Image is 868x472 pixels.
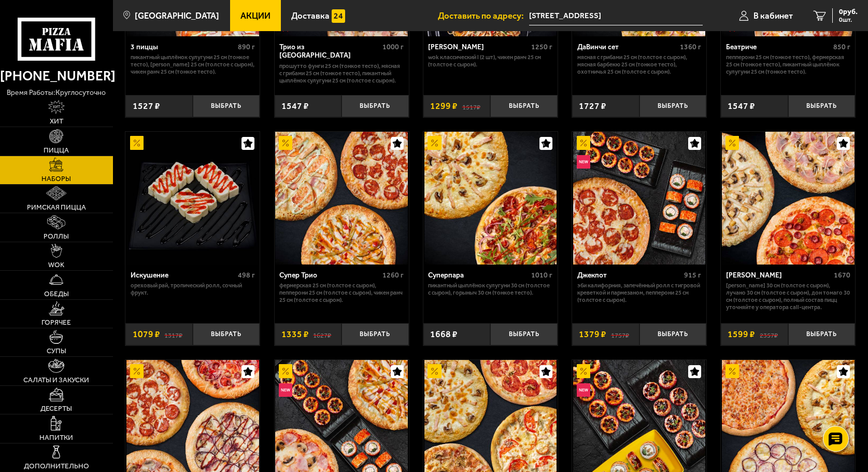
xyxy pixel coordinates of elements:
[24,463,89,470] span: Дополнительно
[684,271,701,280] span: 915 г
[490,323,558,345] button: Выбрать
[430,102,458,110] span: 1299 ₽
[438,11,529,20] span: Доставить по адресу:
[44,290,69,298] span: Обеды
[382,271,404,280] span: 1260 г
[726,43,831,52] div: Беатриче
[428,54,552,68] p: Wok классический L (2 шт), Чикен Ранч 25 см (толстое с сыром).
[428,282,552,297] p: Пикантный цыплёнок сулугуни 30 см (толстое с сыром), Горыныч 30 см (тонкое тесто).
[726,271,831,280] div: [PERSON_NAME]
[23,377,89,384] span: Салаты и закуски
[279,282,404,304] p: Фермерская 25 см (толстое с сыром), Пепперони 25 см (толстое с сыром), Чикен Ранч 25 см (толстое ...
[423,132,558,265] a: АкционныйСуперпара
[240,11,271,20] span: Акции
[48,261,64,269] span: WOK
[332,9,345,23] img: 15daf4d41897b9f0e9f617042186c801.svg
[728,102,755,110] span: 1547 ₽
[164,330,182,339] s: 1317 ₽
[130,136,144,149] img: Акционный
[40,405,72,412] span: Десерты
[44,147,69,154] span: Пицца
[382,43,404,51] span: 1000 г
[839,8,858,16] span: 0 руб.
[131,54,255,76] p: Пикантный цыплёнок сулугуни 25 см (тонкое тесто), [PERSON_NAME] 25 см (толстое с сыром), Чикен Ра...
[428,43,529,52] div: [PERSON_NAME]
[126,132,259,265] img: Искушение
[275,132,409,265] a: АкционныйСупер Трио
[279,383,292,397] img: Новинка
[726,282,850,311] p: [PERSON_NAME] 30 см (толстое с сыром), Лучано 30 см (толстое с сыром), Дон Томаго 30 см (толстое ...
[238,271,255,280] span: 498 г
[130,364,144,378] img: Акционный
[462,102,480,110] s: 1517 ₽
[579,102,606,110] span: 1727 ₽
[611,330,629,339] s: 1757 ₽
[125,132,260,265] a: АкционныйИскушение
[131,43,235,52] div: 3 пиццы
[834,271,850,280] span: 1670
[428,364,441,378] img: Акционный
[531,271,552,280] span: 1010 г
[279,271,380,280] div: Супер Трио
[39,434,73,441] span: Напитки
[279,136,292,149] img: Акционный
[529,6,703,25] input: Ваш адрес доставки
[639,323,707,345] button: Выбрать
[430,330,458,339] span: 1668 ₽
[788,323,856,345] button: Выбрать
[788,95,856,117] button: Выбрать
[44,233,69,240] span: Роллы
[313,330,331,339] s: 1627 ₽
[572,132,706,265] a: АкционныйНовинкаДжекпот
[529,6,703,25] span: Россия, Санкт-Петербург, Колпино, Адмиралтейская улица, 9
[131,282,255,297] p: Ореховый рай, Тропический ролл, Сочный фрукт.
[238,43,255,51] span: 890 г
[680,43,701,51] span: 1360 г
[579,330,606,339] span: 1379 ₽
[577,155,590,169] img: Новинка
[131,271,235,280] div: Искушение
[726,54,850,76] p: Пепперони 25 см (тонкое тесто), Фермерская 25 см (тонкое тесто), Пикантный цыплёнок сулугуни 25 с...
[577,54,702,76] p: Мясная с грибами 25 см (толстое с сыром), Мясная Барбекю 25 см (тонкое тесто), Охотничья 25 см (т...
[424,132,557,265] img: Суперпара
[133,102,160,110] span: 1527 ₽
[839,17,858,23] span: 0 шт.
[281,102,309,110] span: 1547 ₽
[573,132,706,265] img: Джекпот
[291,11,330,20] span: Доставка
[279,364,292,378] img: Акционный
[833,43,850,51] span: 850 г
[639,95,707,117] button: Выбрать
[577,282,702,304] p: Эби Калифорния, Запечённый ролл с тигровой креветкой и пармезаном, Пепперони 25 см (толстое с сыр...
[725,136,739,149] img: Акционный
[577,136,590,149] img: Акционный
[279,63,404,85] p: Прошутто Фунги 25 см (тонкое тесто), Мясная с грибами 25 см (тонкое тесто), Пикантный цыплёнок су...
[577,43,678,52] div: ДаВинчи сет
[577,383,590,397] img: Новинка
[728,330,755,339] span: 1599 ₽
[428,271,529,280] div: Суперпара
[47,348,66,355] span: Супы
[41,175,71,183] span: Наборы
[760,330,778,339] s: 2357 ₽
[721,132,855,265] a: АкционныйХет Трик
[41,319,71,326] span: Горячее
[577,271,682,280] div: Джекпот
[27,204,86,211] span: Римская пицца
[725,364,739,378] img: Акционный
[135,11,219,20] span: [GEOGRAPHIC_DATA]
[193,323,260,345] button: Выбрать
[193,95,260,117] button: Выбрать
[279,43,380,60] div: Трио из [GEOGRAPHIC_DATA]
[341,323,409,345] button: Выбрать
[281,330,309,339] span: 1335 ₽
[133,330,160,339] span: 1079 ₽
[753,11,793,20] span: В кабинет
[428,136,441,149] img: Акционный
[490,95,558,117] button: Выбрать
[50,118,63,125] span: Хит
[577,364,590,378] img: Акционный
[275,132,408,265] img: Супер Трио
[722,132,855,265] img: Хет Трик
[341,95,409,117] button: Выбрать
